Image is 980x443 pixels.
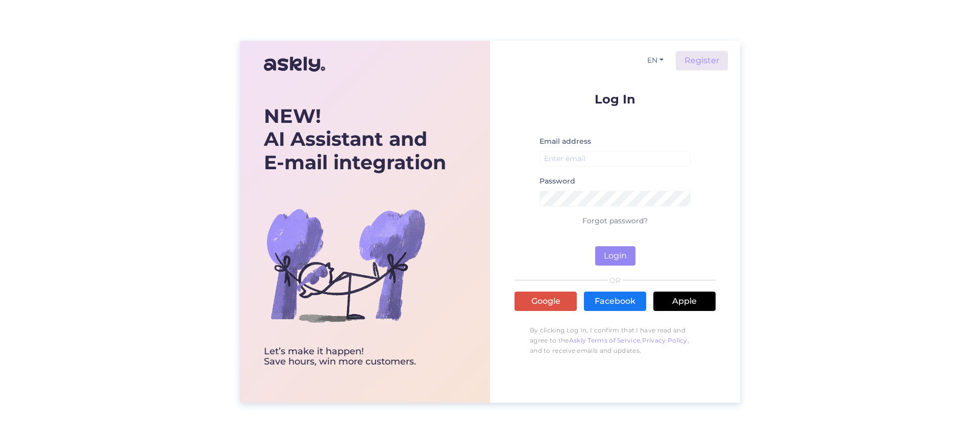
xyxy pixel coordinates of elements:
a: Register [676,51,728,70]
a: Facebook [584,292,646,311]
a: Forgot password? [582,216,648,225]
p: By clicking Log In, I confirm that I have read and agree to the , , and to receive emails and upd... [514,320,716,361]
button: Login [595,246,635,266]
label: Password [540,176,575,187]
input: Enter email [540,151,691,167]
a: Privacy Policy [642,336,688,344]
img: Askly [264,52,325,76]
button: EN [643,53,668,68]
span: OR [608,277,623,284]
div: Let’s make it happen! Save hours, win more customers. [264,347,446,367]
div: AI Assistant and E-mail integration [264,105,446,174]
a: Google [514,292,577,311]
a: Askly Terms of Service [569,336,641,344]
p: Log In [514,93,716,106]
a: Apple [653,292,716,311]
label: Email address [540,136,591,147]
img: bg-askly [264,184,427,347]
b: NEW! [264,104,321,128]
